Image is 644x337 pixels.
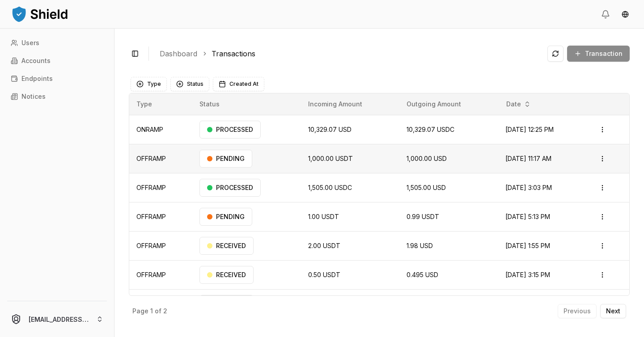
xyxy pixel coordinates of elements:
th: Status [192,93,301,115]
td: OFFRAMP [129,173,192,202]
div: RECEIVED [199,266,254,284]
span: [DATE] 1:55 PM [505,242,550,249]
p: [EMAIL_ADDRESS][DOMAIN_NAME] [29,315,89,324]
span: 1,505.00 USD [407,184,446,191]
p: Accounts [21,58,51,64]
span: 1,000.00 USDT [308,155,353,162]
div: PENDING [199,150,252,168]
a: Accounts [7,54,107,68]
p: Users [21,40,39,46]
button: [EMAIL_ADDRESS][DOMAIN_NAME] [4,305,110,333]
p: Page [132,308,148,314]
span: 0.495 USD [407,271,438,278]
p: 1 [150,308,153,314]
button: Date [503,97,534,111]
a: Users [7,36,107,50]
span: [DATE] 12:25 PM [505,126,554,133]
a: Notices [7,89,107,104]
p: of [155,308,161,314]
th: Type [129,93,192,115]
span: 0.99 USDT [407,213,439,220]
a: Transactions [212,48,255,59]
span: 2.00 USDT [308,242,340,249]
div: PENDING [199,208,252,226]
div: PROCESSED [199,179,261,197]
td: OFFRAMP [129,289,192,318]
button: Created At [213,77,264,91]
nav: breadcrumb [160,48,540,59]
div: PROCESSED [199,121,261,139]
span: Created At [229,80,258,88]
div: RECEIVED [199,237,254,255]
td: OFFRAMP [129,231,192,260]
p: Endpoints [21,76,53,82]
td: OFFRAMP [129,260,192,289]
td: OFFRAMP [129,202,192,231]
a: Dashboard [160,48,197,59]
button: Type [131,77,167,91]
a: Endpoints [7,72,107,86]
p: 2 [163,308,167,314]
span: 10,329.07 USD [308,126,352,133]
span: 1.00 USDT [308,213,339,220]
img: ShieldPay Logo [11,5,69,23]
span: [DATE] 3:03 PM [505,184,552,191]
button: Status [170,77,209,91]
div: RECEIVED [199,295,254,313]
span: [DATE] 3:15 PM [505,271,550,278]
span: 1,505.00 USDC [308,184,352,191]
span: 1,000.00 USD [407,155,447,162]
button: Next [600,304,626,318]
p: Next [606,308,620,314]
td: ONRAMP [129,115,192,144]
p: Notices [21,93,46,100]
th: Outgoing Amount [399,93,498,115]
span: 10,329.07 USDC [407,126,454,133]
span: [DATE] 11:17 AM [505,155,551,162]
span: 1.98 USD [407,242,433,249]
td: OFFRAMP [129,144,192,173]
th: Incoming Amount [301,93,399,115]
span: [DATE] 5:13 PM [505,213,550,220]
span: 0.50 USDT [308,271,340,278]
